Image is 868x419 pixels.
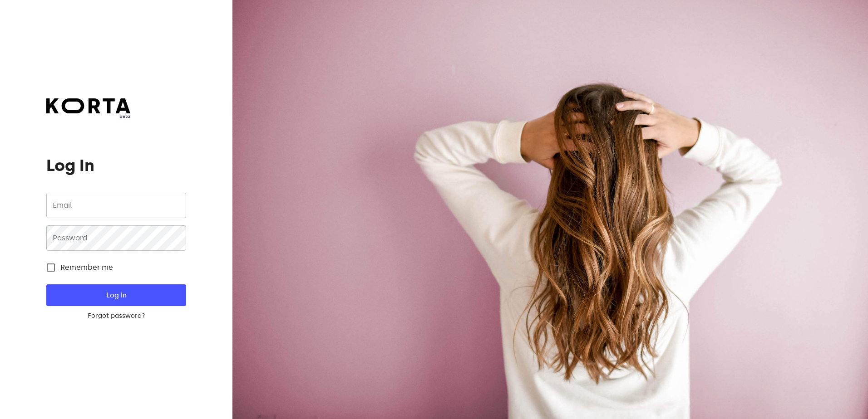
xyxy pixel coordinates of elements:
[46,284,186,306] button: Log In
[46,156,186,175] h1: Log In
[61,289,171,301] span: Log In
[46,113,130,120] span: beta
[46,98,130,120] a: beta
[60,262,113,273] span: Remember me
[46,98,130,113] img: Korta
[46,312,186,321] a: Forgot password?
